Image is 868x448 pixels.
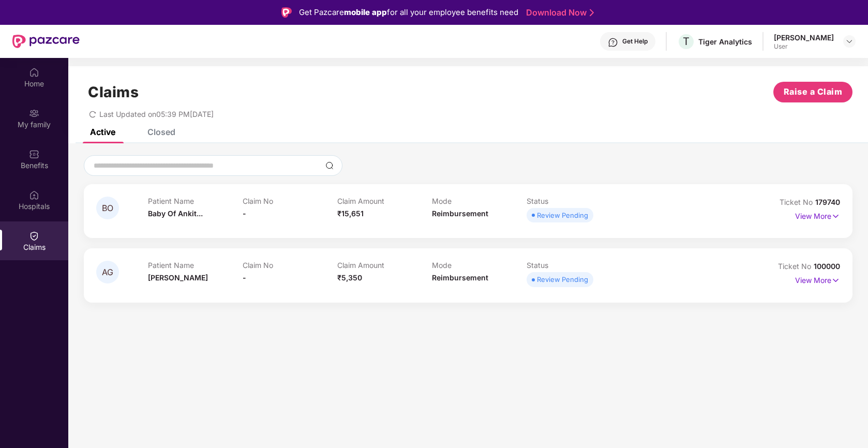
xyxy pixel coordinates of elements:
span: Reimbursement [432,273,488,282]
h1: Claims [88,83,139,101]
span: BO [102,204,113,213]
span: [PERSON_NAME] [148,273,208,282]
div: Review Pending [537,274,588,285]
p: Claim No [243,261,337,270]
img: svg+xml;base64,PHN2ZyBpZD0iU2VhcmNoLTMyeDMyIiB4bWxucz0iaHR0cDovL3d3dy53My5vcmcvMjAwMC9zdmciIHdpZH... [325,161,334,170]
p: Status [527,261,621,270]
div: Active [90,127,115,137]
img: Logo [281,7,292,18]
span: Ticket No [778,262,814,271]
img: svg+xml;base64,PHN2ZyB3aWR0aD0iMjAiIGhlaWdodD0iMjAiIHZpZXdCb3g9IjAgMCAyMCAyMCIgZmlsbD0ibm9uZSIgeG... [29,108,39,118]
div: Review Pending [537,210,588,220]
span: Last Updated on 05:39 PM[DATE] [99,110,214,118]
img: New Pazcare Logo [12,35,80,48]
img: svg+xml;base64,PHN2ZyBpZD0iQ2xhaW0iIHhtbG5zPSJodHRwOi8vd3d3LnczLm9yZy8yMDAwL3N2ZyIgd2lkdGg9IjIwIi... [29,231,39,241]
p: Status [527,197,621,205]
p: Mode [432,261,527,270]
div: Get Help [622,37,648,46]
a: Download Now [526,7,591,18]
div: Get Pazcare for all your employee benefits need [299,6,518,19]
img: Stroke [590,7,594,18]
img: svg+xml;base64,PHN2ZyBpZD0iSG9zcGl0YWxzIiB4bWxucz0iaHR0cDovL3d3dy53My5vcmcvMjAwMC9zdmciIHdpZHRoPS... [29,190,39,200]
div: [PERSON_NAME] [774,33,834,42]
span: ₹5,350 [337,273,362,282]
img: svg+xml;base64,PHN2ZyBpZD0iRHJvcGRvd24tMzJ4MzIiIHhtbG5zPSJodHRwOi8vd3d3LnczLm9yZy8yMDAwL3N2ZyIgd2... [845,37,854,46]
span: ₹15,651 [337,209,364,218]
span: T [683,35,690,48]
img: svg+xml;base64,PHN2ZyBpZD0iSG9tZSIgeG1sbnM9Imh0dHA6Ly93d3cudzMub3JnLzIwMDAvc3ZnIiB3aWR0aD0iMjAiIG... [29,67,39,78]
p: Claim No [243,197,337,205]
p: Claim Amount [337,197,432,205]
span: - [243,209,246,218]
span: 100000 [814,262,840,271]
span: Raise a Claim [784,85,843,98]
span: - [243,273,246,282]
span: Reimbursement [432,209,488,218]
div: Tiger Analytics [698,37,752,47]
span: 179740 [815,198,840,206]
p: View More [795,208,840,222]
div: User [774,42,834,51]
span: Ticket No [780,198,815,206]
img: svg+xml;base64,PHN2ZyBpZD0iSGVscC0zMngzMiIgeG1sbnM9Imh0dHA6Ly93d3cudzMub3JnLzIwMDAvc3ZnIiB3aWR0aD... [608,37,618,48]
p: Patient Name [148,197,243,205]
p: Claim Amount [337,261,432,270]
span: redo [89,110,96,118]
strong: mobile app [344,7,387,17]
p: Mode [432,197,527,205]
img: svg+xml;base64,PHN2ZyBpZD0iQmVuZWZpdHMiIHhtbG5zPSJodHRwOi8vd3d3LnczLm9yZy8yMDAwL3N2ZyIgd2lkdGg9Ij... [29,149,39,159]
p: View More [795,272,840,286]
img: svg+xml;base64,PHN2ZyB4bWxucz0iaHR0cDovL3d3dy53My5vcmcvMjAwMC9zdmciIHdpZHRoPSIxNyIgaGVpZ2h0PSIxNy... [831,275,840,286]
span: AG [102,268,113,277]
span: Baby Of Ankit... [148,209,203,218]
div: Closed [147,127,175,137]
p: Patient Name [148,261,243,270]
img: svg+xml;base64,PHN2ZyB4bWxucz0iaHR0cDovL3d3dy53My5vcmcvMjAwMC9zdmciIHdpZHRoPSIxNyIgaGVpZ2h0PSIxNy... [831,211,840,222]
button: Raise a Claim [773,82,852,102]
